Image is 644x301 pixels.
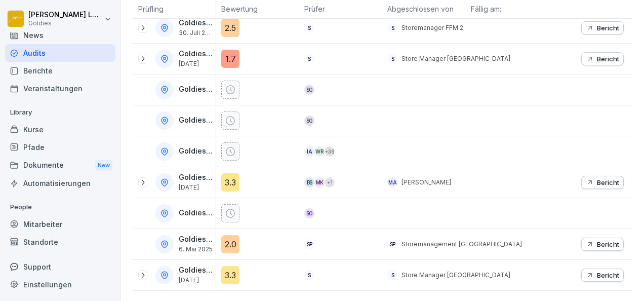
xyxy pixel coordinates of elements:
p: Bericht [597,178,619,186]
div: SP [387,239,397,249]
p: Abgeschlossen von [387,4,460,14]
p: Bericht [597,271,619,279]
p: 30. Juli 2025 [179,29,214,36]
p: Goldies Köln [179,173,214,182]
p: Bewertung [221,4,294,14]
p: Library [5,104,115,121]
p: Goldies Friedrichshain [179,85,214,94]
div: + 1 [325,177,335,187]
p: Storemanager FFM 2 [401,23,463,32]
p: Storemanagement [GEOGRAPHIC_DATA] [401,240,522,249]
a: Audits [5,44,115,62]
p: Bericht [597,24,619,32]
p: Bericht [597,55,619,63]
a: Kurse [5,121,115,138]
div: MA [387,177,397,187]
p: Goldies [GEOGRAPHIC_DATA] [179,147,214,156]
div: 3.3 [221,266,239,284]
div: Dokumente [5,156,115,175]
a: Einstellungen [5,276,115,293]
div: 3.3 [221,173,239,192]
a: DokumenteNew [5,156,115,175]
div: S [387,54,397,64]
div: SG [304,85,314,95]
p: Prüfling [138,4,211,14]
p: Goldies Stuttgart Tübingerstr. [179,266,214,275]
div: SP [304,239,314,249]
button: Bericht [581,21,624,34]
p: [DATE] [179,60,214,67]
div: S [304,270,314,280]
p: [PERSON_NAME] Loska [28,11,102,19]
p: Bericht [597,240,619,248]
div: + 36 [325,146,335,157]
div: WR [314,146,325,157]
div: IA [304,146,314,157]
div: MK [314,177,325,187]
p: [PERSON_NAME] [401,178,451,187]
a: Veranstaltungen [5,80,115,97]
p: Goldies FFM 2 [179,19,214,27]
a: Berichte [5,62,115,80]
button: Bericht [581,238,624,251]
p: [DATE] [179,277,214,284]
p: Goldies [28,20,102,27]
p: [DATE] [179,184,214,191]
a: Standorte [5,233,115,251]
a: Pfade [5,138,115,156]
button: Bericht [581,176,624,189]
p: Store Manager [GEOGRAPHIC_DATA] [401,54,510,63]
a: Automatisierungen [5,174,115,192]
div: 1.7 [221,50,239,68]
button: Bericht [581,52,624,65]
button: Bericht [581,269,624,282]
div: S [387,270,397,280]
a: Mitarbeiter [5,215,115,233]
div: S [387,23,397,33]
div: SG [304,116,314,126]
p: Goldies [GEOGRAPHIC_DATA] [179,235,214,244]
p: People [5,199,115,215]
p: Goldies Oranienstraße [179,209,214,217]
div: S [304,23,314,33]
div: BS [304,177,314,187]
a: News [5,26,115,44]
div: SO [304,208,314,218]
div: 2.0 [221,235,239,253]
p: Store Manager [GEOGRAPHIC_DATA] [401,271,510,280]
div: New [95,160,112,171]
p: Goldies Gräfestraße [179,116,214,125]
div: S [304,54,314,64]
p: 6. Mai 2025 [179,246,214,253]
div: Support [5,258,115,276]
div: 2.5 [221,19,239,37]
p: Goldies [GEOGRAPHIC_DATA] [179,50,214,58]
